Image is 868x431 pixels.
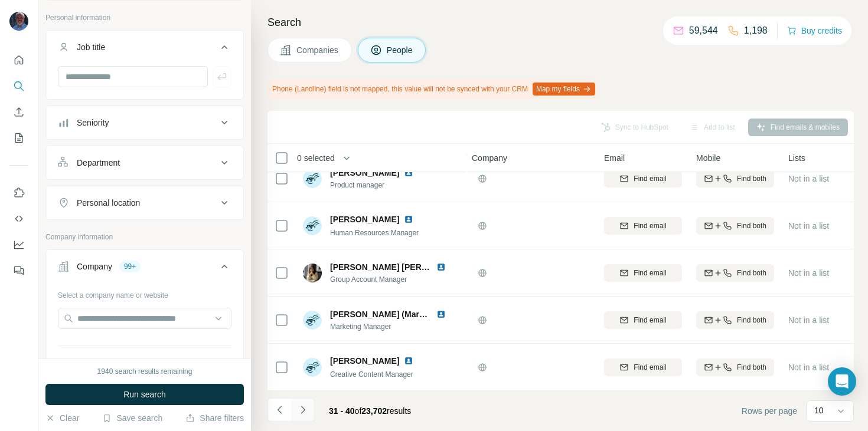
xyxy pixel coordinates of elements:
[814,404,824,416] p: 10
[119,261,141,272] div: 99+
[97,366,192,377] div: 1940 search results remaining
[46,189,243,217] button: Personal location
[472,152,507,164] span: Company
[9,234,28,255] button: Dashboard
[634,268,666,278] span: Find email
[737,268,766,278] span: Find both
[436,310,446,319] img: LinkedIn logo
[329,406,411,416] span: results
[77,117,109,129] div: Seniority
[296,44,340,56] span: Companies
[330,229,419,237] span: Human Resources Manager
[45,384,244,405] button: Run search
[604,152,625,164] span: Email
[604,217,682,235] button: Find email
[788,268,829,278] span: Not in a list
[689,24,718,38] p: 59,544
[404,356,413,366] img: LinkedIn logo
[291,398,315,422] button: Navigate to next page
[696,264,774,282] button: Find both
[9,50,28,71] button: Quick start
[9,127,28,149] button: My lists
[46,252,243,285] button: Company99+
[634,315,666,325] span: Find email
[696,311,774,329] button: Find both
[45,412,79,424] button: Clear
[9,208,28,229] button: Use Surfe API
[436,262,446,272] img: LinkedIn logo
[9,75,28,97] button: Search
[696,152,720,164] span: Mobile
[46,33,243,66] button: Job title
[330,213,399,225] span: [PERSON_NAME]
[828,367,856,396] div: Open Intercom Messenger
[604,358,682,376] button: Find email
[330,167,399,179] span: [PERSON_NAME]
[788,221,829,231] span: Not in a list
[696,170,774,187] button: Find both
[77,157,120,169] div: Department
[788,315,829,325] span: Not in a list
[303,358,322,377] img: Avatar
[387,44,414,56] span: People
[742,405,797,417] span: Rows per page
[737,221,766,231] span: Find both
[361,406,387,416] span: 23,702
[788,174,829,183] span: Not in a list
[788,152,805,164] span: Lists
[404,168,413,177] img: LinkedIn logo
[634,173,666,184] span: Find email
[533,83,595,96] button: Map my fields
[330,321,460,332] span: Marketing Manager
[330,310,456,319] span: [PERSON_NAME] (Marketing AI)
[9,182,28,203] button: Use Surfe on LinkedIn
[46,108,243,137] button: Seniority
[297,152,335,164] span: 0 selected
[303,169,322,188] img: Avatar
[330,180,428,190] span: Product manager
[744,24,768,38] p: 1,198
[9,12,28,31] img: Avatar
[267,398,291,422] button: Navigate to previous page
[329,406,355,416] span: 31 - 40
[355,406,362,416] span: of
[604,264,682,282] button: Find email
[77,261,112,272] div: Company
[330,370,413,379] span: Creative Content Manager
[330,355,399,367] span: [PERSON_NAME]
[9,101,28,123] button: Enrich CSV
[9,260,28,281] button: Feedback
[303,264,322,282] img: Avatar
[788,363,829,372] span: Not in a list
[58,285,231,301] div: Select a company name or website
[303,216,322,235] img: Avatar
[267,79,598,99] div: Phone (Landline) field is not mapped, this value will not be synced with your CRM
[77,41,105,53] div: Job title
[604,311,682,329] button: Find email
[45,12,244,23] p: Personal information
[102,412,162,424] button: Save search
[77,197,140,209] div: Personal location
[46,149,243,177] button: Department
[787,22,842,39] button: Buy credits
[696,217,774,235] button: Find both
[737,173,766,184] span: Find both
[634,221,666,231] span: Find email
[267,14,854,31] h4: Search
[634,362,666,373] span: Find email
[185,412,244,424] button: Share filters
[330,262,471,272] span: [PERSON_NAME] [PERSON_NAME]
[737,362,766,373] span: Find both
[604,170,682,187] button: Find email
[330,274,460,285] span: Group Account Manager
[303,311,322,330] img: Avatar
[404,215,413,224] img: LinkedIn logo
[123,389,166,400] span: Run search
[696,358,774,376] button: Find both
[737,315,766,325] span: Find both
[45,232,244,242] p: Company information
